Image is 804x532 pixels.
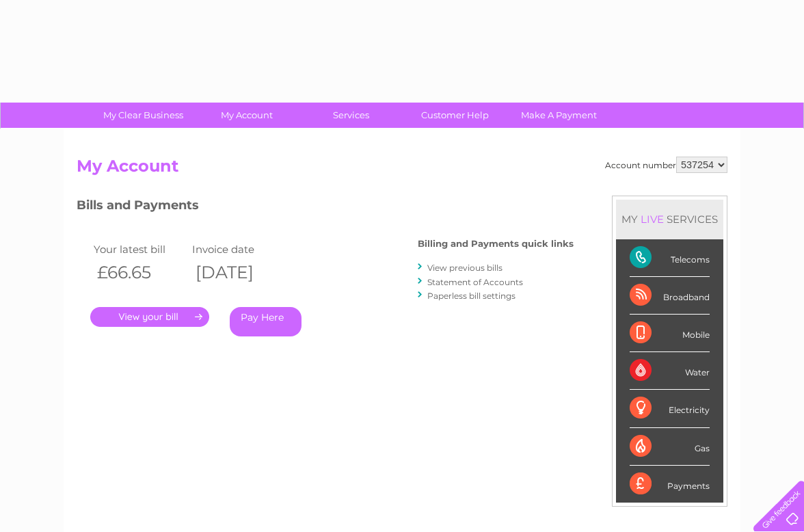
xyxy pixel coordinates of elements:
[630,315,710,352] div: Mobile
[427,277,523,287] a: Statement of Accounts
[616,200,723,239] div: MY SERVICES
[90,258,189,287] th: £66.65
[605,157,727,173] div: Account number
[295,103,407,128] a: Services
[230,307,301,336] a: Pay Here
[87,103,200,128] a: My Clear Business
[90,307,209,327] a: .
[77,196,574,220] h3: Bills and Payments
[90,240,189,258] td: Your latest bill
[399,103,511,128] a: Customer Help
[189,258,287,287] th: [DATE]
[427,263,502,273] a: View previous bills
[189,240,287,258] td: Invoice date
[630,466,710,503] div: Payments
[427,291,515,301] a: Paperless bill settings
[418,239,574,249] h4: Billing and Payments quick links
[502,103,615,128] a: Make A Payment
[630,352,710,390] div: Water
[630,239,710,277] div: Telecoms
[77,157,727,183] h2: My Account
[630,428,710,466] div: Gas
[630,390,710,427] div: Electricity
[638,213,667,226] div: LIVE
[191,103,304,128] a: My Account
[630,277,710,315] div: Broadband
